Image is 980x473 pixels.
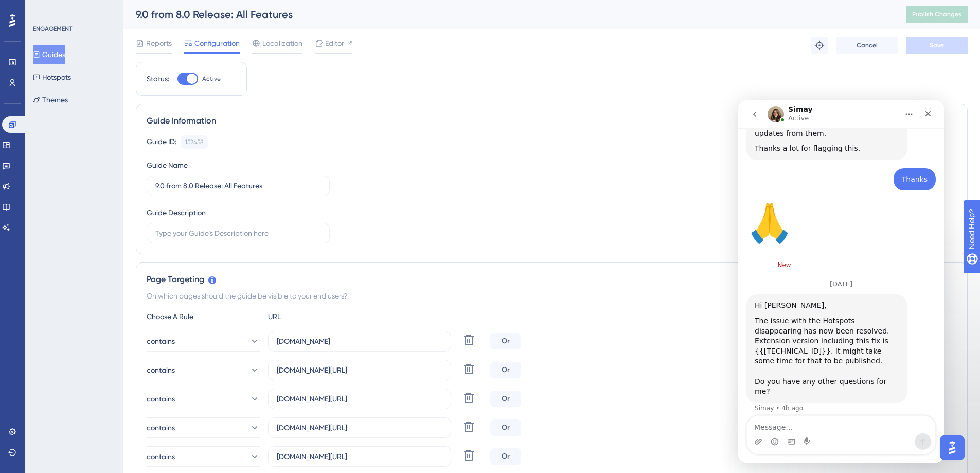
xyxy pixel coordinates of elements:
[277,336,442,347] input: yourwebsite.com/path
[490,448,521,465] div: Or
[147,135,176,149] div: Guide ID:
[147,450,175,463] span: contains
[194,37,240,49] span: Configuration
[147,73,169,85] div: Status:
[147,364,175,376] span: contains
[490,362,521,378] div: Or
[146,37,172,49] span: Reports
[277,451,442,462] input: yourwebsite.com/path
[490,391,521,407] div: Or
[325,37,344,49] span: Editor
[930,41,944,49] span: Save
[277,393,442,405] input: yourwebsite.com/path
[147,206,206,219] div: Guide Description
[147,159,188,171] div: Guide Name
[277,422,442,433] input: yourwebsite.com/path
[147,422,175,434] span: contains
[147,310,260,323] div: Choose A Rule
[202,75,221,83] span: Active
[155,227,321,239] input: Type your Guide’s Description here
[33,45,65,64] button: Guides
[147,446,260,467] button: contains
[906,6,968,23] button: Publish Changes
[490,333,521,349] div: Or
[490,419,521,436] div: Or
[147,393,175,405] span: contains
[147,290,957,302] div: On which pages should the guide be visible to your end users?
[937,432,968,463] iframe: UserGuiding AI Assistant Launcher
[147,417,260,438] button: contains
[33,68,71,86] button: Hotspots
[136,7,880,22] div: 9.0 from 8.0 Release: All Features
[147,331,260,352] button: contains
[268,310,381,323] div: URL
[738,100,944,463] iframe: Intercom live chat
[912,10,961,19] span: Publish Changes
[155,180,321,191] input: Type your Guide’s Name here
[147,335,175,347] span: contains
[857,41,878,49] span: Cancel
[33,25,72,33] div: ENGAGEMENT
[147,389,260,409] button: contains
[277,364,442,376] input: yourwebsite.com/path
[147,360,260,380] button: contains
[906,37,968,54] button: Save
[185,138,204,146] div: 152458
[147,115,957,127] div: Guide Information
[24,3,64,15] span: Need Help?
[836,37,898,54] button: Cancel
[33,91,68,109] button: Themes
[147,273,957,286] div: Page Targeting
[262,37,302,49] span: Localization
